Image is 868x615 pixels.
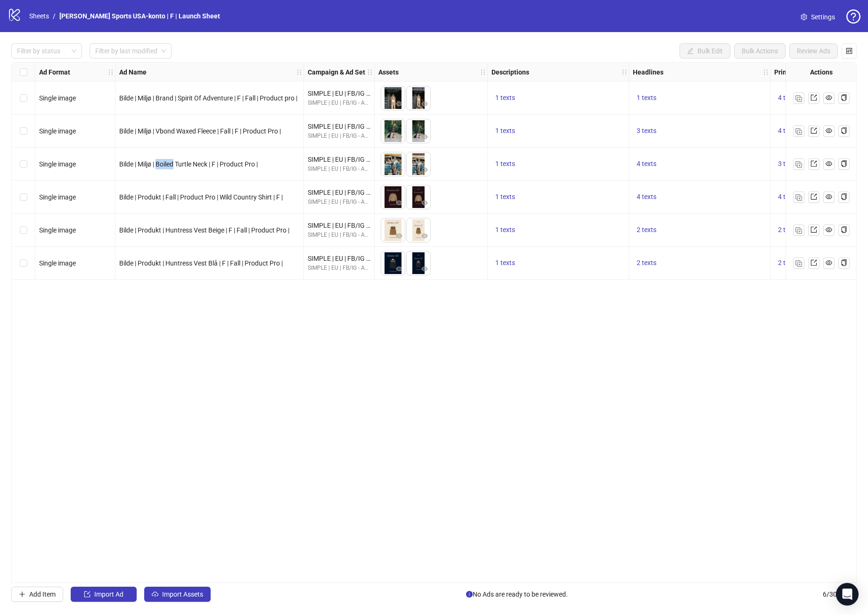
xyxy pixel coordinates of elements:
[846,48,852,54] span: control
[633,191,660,203] button: 4 texts
[836,583,859,606] div: Open Intercom Messenger
[768,63,770,81] div: Resize Headlines column
[308,121,370,132] div: SIMPLE | EU | FB/IG - AO - PUR - ASC+ - LC - ALL - Broad - FALL
[84,591,90,598] span: import
[12,63,35,82] div: Select all rows
[12,181,35,214] div: Select row 4
[495,259,515,266] span: 1 texts
[778,94,798,101] span: 4 texts
[301,63,303,81] div: Resize Ad Name column
[811,94,817,101] span: export
[774,224,802,236] button: 2 texts
[778,226,798,233] span: 2 texts
[486,69,493,75] span: holder
[778,160,798,167] span: 3 texts
[419,132,430,143] button: Preview
[396,166,402,173] span: eye
[421,100,428,107] span: eye
[495,160,515,167] span: 1 texts
[114,69,121,75] span: holder
[633,224,660,236] button: 2 texts
[621,69,628,75] span: holder
[372,63,374,81] div: Resize Campaign & Ad Set column
[396,100,402,107] span: eye
[396,233,402,239] span: eye
[421,166,428,173] span: eye
[162,590,203,598] span: Import Assets
[823,589,857,599] span: 6 / 300 items
[633,258,660,269] button: 2 texts
[795,128,802,135] img: Duplicate
[381,86,405,110] img: Asset 1
[491,125,519,137] button: 1 texts
[793,158,804,170] button: Duplicate
[633,92,660,104] button: 1 texts
[378,67,399,77] strong: Assets
[407,86,430,110] img: Asset 2
[308,264,370,273] div: SIMPLE | EU | FB/IG - AO - PUR - ASC+ - LC
[119,127,281,135] span: Bilde | Miljø | Vbond Waxed Fleece | Fall | F | Product Pro |
[633,67,663,77] strong: Headlines
[303,69,309,75] span: holder
[826,127,832,134] span: eye
[308,88,370,99] div: SIMPLE | EU | FB/IG - AO - PUR - ASC+ - LC - ALL - Broad - FALL
[421,133,428,140] span: eye
[421,266,428,272] span: eye
[795,227,802,234] img: Duplicate
[308,165,370,174] div: SIMPLE | EU | FB/IG - AO - PUR - ASC+ - LC
[39,160,76,168] span: Single image
[12,214,35,247] div: Select row 5
[419,231,430,242] button: Preview
[407,119,430,143] img: Asset 2
[308,154,370,165] div: SIMPLE | EU | FB/IG - AO - PUR - ASC+ - LC - ALL - Broad - FALL
[393,165,405,176] button: Preview
[144,587,211,602] button: Import Assets
[419,99,430,110] button: Preview
[419,198,430,209] button: Preview
[774,258,802,269] button: 2 texts
[39,67,70,77] strong: Ad Format
[774,67,816,77] strong: Primary Texts
[152,591,158,598] span: cloud-upload
[485,63,487,81] div: Resize Assets column
[680,43,730,58] button: Bulk Edit
[841,94,847,101] span: copy
[491,92,519,104] button: 1 texts
[842,43,857,58] button: Configure table settings
[71,587,137,602] button: Import Ad
[119,259,283,267] span: Bilde | Produkt | Huntress Vest Blå | F | Fall | Product Pro |
[633,158,660,170] button: 4 texts
[793,258,804,269] button: Duplicate
[308,198,370,207] div: SIMPLE | EU | FB/IG - AO - PUR - ASC+ - LC
[419,165,430,176] button: Preview
[841,226,847,233] span: copy
[119,226,289,234] span: Bilde | Produkt | Huntress Vest Beige | F | Fall | Product Pro |
[19,591,25,598] span: plus
[39,259,76,267] span: Single image
[373,69,380,75] span: holder
[774,158,802,170] button: 3 texts
[734,43,786,58] button: Bulk Actions
[793,125,804,137] button: Duplicate
[407,185,430,209] img: Asset 2
[841,259,847,266] span: copy
[826,193,832,200] span: eye
[826,259,832,266] span: eye
[381,119,405,143] img: Asset 1
[795,194,802,201] img: Duplicate
[778,127,798,134] span: 4 texts
[491,158,519,170] button: 1 texts
[53,11,56,21] li: /
[637,127,656,134] span: 3 texts
[57,11,222,21] a: [PERSON_NAME] Sports USA-konto | F | Launch Sheet
[466,591,473,598] span: info-circle
[826,94,832,101] span: eye
[793,191,804,203] button: Duplicate
[811,226,817,233] span: export
[841,127,847,134] span: copy
[29,590,56,598] span: Add Item
[407,152,430,176] img: Asset 2
[119,160,258,168] span: Bilde | Miljø | Boiled Turtle Neck | F | Product Pro |
[308,132,370,141] div: SIMPLE | EU | FB/IG - AO - PUR - ASC+ - LC
[774,125,802,137] button: 4 texts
